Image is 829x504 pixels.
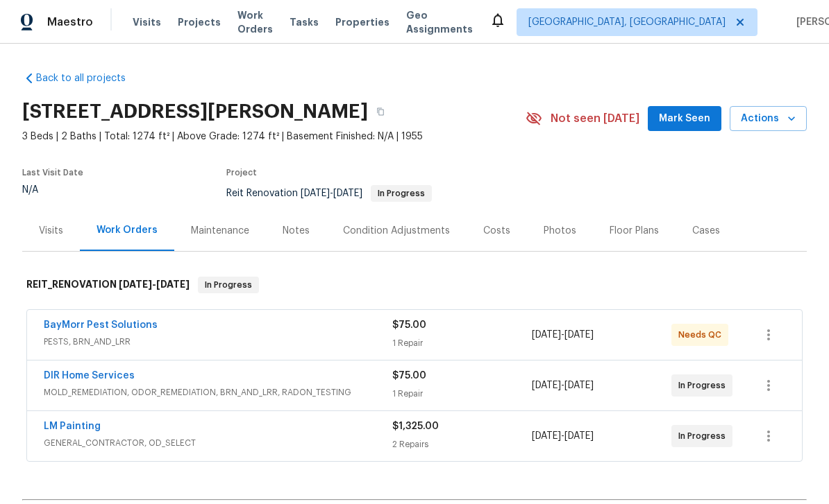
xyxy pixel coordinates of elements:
span: Tasks [290,17,319,27]
span: Visits [133,15,161,29]
span: Needs QC [678,328,727,342]
span: - [119,279,190,289]
span: - [301,189,362,198]
span: In Progress [199,278,258,292]
div: 2 Repairs [392,437,532,451]
button: Mark Seen [648,106,721,132]
button: Copy Address [368,99,393,124]
div: Condition Adjustments [343,224,450,238]
span: $75.00 [392,320,426,330]
span: - [532,328,594,342]
div: Costs [483,224,510,238]
a: Back to all projects [22,71,156,85]
span: $1,325.00 [392,422,439,431]
div: REIT_RENOVATION [DATE]-[DATE]In Progress [22,263,807,307]
div: Photos [544,224,576,238]
span: Mark Seen [659,110,710,128]
a: BayMorr Pest Solutions [44,320,158,330]
div: Notes [283,224,310,238]
h6: REIT_RENOVATION [26,277,190,293]
span: [DATE] [564,431,594,441]
span: Properties [335,15,390,29]
div: Work Orders [97,223,158,237]
span: [DATE] [532,330,561,340]
span: [DATE] [532,431,561,441]
span: Work Orders [237,8,273,36]
span: GENERAL_CONTRACTOR, OD_SELECT [44,436,392,450]
button: Actions [730,106,807,132]
h2: [STREET_ADDRESS][PERSON_NAME] [22,105,368,119]
div: Maintenance [191,224,249,238]
span: [DATE] [156,279,190,289]
span: In Progress [372,189,430,198]
span: $75.00 [392,371,426,381]
span: Last Visit Date [22,168,83,177]
span: [GEOGRAPHIC_DATA], [GEOGRAPHIC_DATA] [528,15,726,29]
span: In Progress [678,379,731,392]
span: - [532,429,594,443]
div: Floor Plans [610,224,659,238]
a: DIR Home Services [44,371,135,381]
span: Project [226,168,257,177]
span: [DATE] [119,279,152,289]
span: Not seen [DATE] [551,112,639,125]
span: - [532,379,594,392]
span: PESTS, BRN_AND_LRR [44,335,392,349]
span: [DATE] [564,381,594,390]
span: [DATE] [301,189,330,198]
a: LM Painting [44,422,101,431]
span: In Progress [678,429,731,443]
span: Actions [741,110,796,128]
span: Projects [178,15,221,29]
span: 3 Beds | 2 Baths | Total: 1274 ft² | Above Grade: 1274 ft² | Basement Finished: N/A | 1955 [22,130,526,144]
div: 1 Repair [392,336,532,350]
div: 1 Repair [392,387,532,401]
span: [DATE] [333,189,362,198]
span: Maestro [47,15,93,29]
span: Reit Renovation [226,189,432,198]
div: Cases [692,224,720,238]
div: Visits [39,224,63,238]
span: Geo Assignments [406,8,473,36]
div: N/A [22,185,83,195]
span: [DATE] [564,330,594,340]
span: [DATE] [532,381,561,390]
span: MOLD_REMEDIATION, ODOR_REMEDIATION, BRN_AND_LRR, RADON_TESTING [44,385,392,399]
